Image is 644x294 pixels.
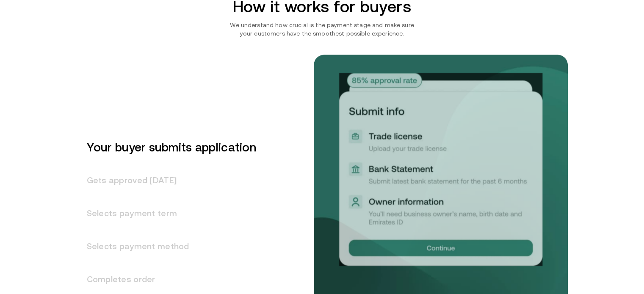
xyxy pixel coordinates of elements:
img: Your buyer submits application [339,73,542,266]
h3: Selects payment term [77,197,256,230]
h3: Your buyer submits application [77,131,256,164]
h3: Selects payment method [77,230,256,263]
h3: Gets approved [DATE] [77,164,256,197]
p: We understand how crucial is the payment stage and make sure your customers have the smoothest po... [226,21,418,38]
